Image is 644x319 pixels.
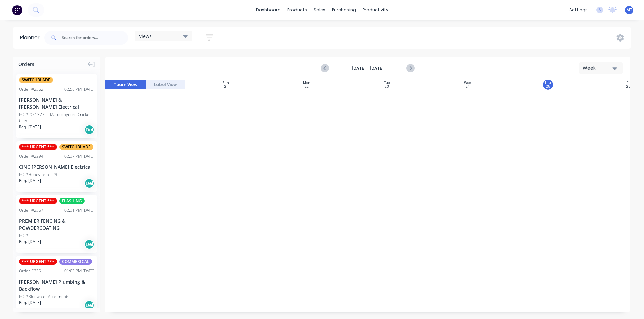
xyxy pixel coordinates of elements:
div: sales [310,5,329,15]
div: 26 [626,85,631,88]
div: Wed [464,81,471,85]
span: Req. [DATE] [19,124,41,130]
span: MT [626,7,632,13]
div: 22 [305,85,309,88]
div: Del [84,178,94,188]
div: PO #Honeyfarm - P/C [19,172,58,178]
div: Del [84,300,94,310]
div: PO # [19,233,28,239]
div: settings [566,5,591,15]
div: [PERSON_NAME] & [PERSON_NAME] Electrical [19,96,94,110]
img: Factory [12,5,22,15]
div: Thu [545,81,551,85]
div: 02:37 PM [DATE] [64,153,94,159]
span: FLASHING [59,198,85,204]
span: Views [139,33,152,40]
div: Fri [627,81,631,85]
div: Planner [20,34,43,42]
div: Week [583,65,613,72]
div: Order # 2362 [19,86,43,92]
div: PO #Bluewater Apartments [19,294,69,300]
div: Sun [223,81,229,85]
div: PREMIER FENCING & POWDERCOATING [19,217,94,231]
span: Req. [DATE] [19,239,41,245]
strong: [DATE] - [DATE] [334,65,401,71]
div: 24 [466,85,470,88]
div: 23 [385,85,389,88]
div: 25 [546,85,550,88]
div: [PERSON_NAME] Plumbing & Backflow [19,278,94,292]
div: Mon [303,81,310,85]
div: CINC [PERSON_NAME] Electrical [19,163,94,170]
div: Del [84,239,94,249]
div: 02:31 PM [DATE] [64,207,94,213]
div: products [284,5,310,15]
div: 02:58 PM [DATE] [64,86,94,92]
span: COMMERICAL [59,259,92,265]
span: Req. [DATE] [19,300,41,306]
input: Search for orders... [62,31,128,45]
div: 21 [224,85,227,88]
div: purchasing [329,5,359,15]
span: Orders [18,61,34,68]
div: Order # 2351 [19,268,43,274]
span: SWITCHBLADE [59,144,93,150]
button: Team View [105,80,146,90]
div: PO #PO-13772 - Maroochydore Cricket Club [19,112,94,124]
button: Label View [146,80,186,90]
span: Req. [DATE] [19,178,41,184]
div: Tue [384,81,390,85]
div: Order # 2367 [19,207,43,213]
span: SWITCHBLADE [19,77,53,83]
div: productivity [359,5,392,15]
div: Del [84,125,94,135]
button: Week [579,62,623,74]
div: 01:03 PM [DATE] [64,268,94,274]
div: Order # 2294 [19,153,43,159]
a: dashboard [253,5,284,15]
